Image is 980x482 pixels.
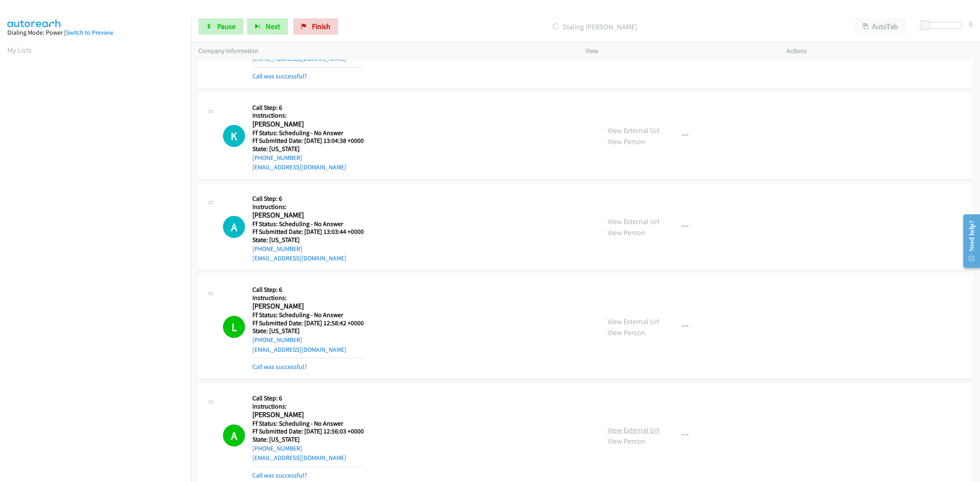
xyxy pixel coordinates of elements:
[349,21,840,32] p: Dialing [PERSON_NAME]
[223,216,245,238] div: The call is yet to be attempted
[252,163,346,171] a: [EMAIL_ADDRESS][DOMAIN_NAME]
[252,120,364,129] h2: [PERSON_NAME]
[252,336,302,344] a: [PHONE_NUMBER]
[608,328,645,337] a: View Person
[252,111,364,120] h5: Instructions:
[252,145,364,153] h5: State: [US_STATE]
[252,286,364,294] h5: Call Step: 6
[266,22,280,31] span: Next
[66,29,113,36] a: Switch to Preview
[252,137,364,145] h5: Ff Submitted Date: [DATE] 13:04:38 +0000
[252,311,364,319] h5: Ff Status: Scheduling - No Answer
[252,220,364,228] h5: Ff Status: Scheduling - No Answer
[252,444,302,452] a: [PHONE_NUMBER]
[252,228,364,236] h5: Ff Submitted Date: [DATE] 13:03:44 +0000
[252,154,302,162] a: [PHONE_NUMBER]
[252,420,364,428] h5: Ff Status: Scheduling - No Answer
[252,104,364,112] h5: Call Step: 6
[252,394,364,402] h5: Call Step: 6
[252,129,364,137] h5: Ff Status: Scheduling - No Answer
[223,424,245,446] h1: A
[252,294,364,302] h5: Instructions:
[786,46,973,56] p: Actions
[252,195,364,203] h5: Call Step: 6
[252,302,364,311] h2: [PERSON_NAME]
[252,471,307,479] a: Call was successful?
[608,126,659,135] a: View External Url
[252,402,364,411] h5: Instructions:
[608,425,659,435] a: View External Url
[252,211,364,220] h2: [PERSON_NAME]
[293,18,338,35] a: Finish
[608,317,659,326] a: View External Url
[252,254,346,262] a: [EMAIL_ADDRESS][DOMAIN_NAME]
[7,45,32,55] a: My Lists
[252,319,364,327] h5: Ff Submitted Date: [DATE] 12:58:42 +0000
[198,18,243,35] a: Pause
[252,363,307,371] a: Call was successful?
[855,18,906,35] button: AutoTab
[223,216,245,238] h1: A
[7,28,184,38] div: Dialing Mode: Power |
[252,435,364,444] h5: State: [US_STATE]
[956,209,980,273] iframe: Resource Center
[608,436,645,446] a: View Person
[969,18,973,29] div: 0
[252,236,364,244] h5: State: [US_STATE]
[252,72,307,80] a: Call was successful?
[608,217,659,226] a: View External Url
[223,316,245,338] h1: L
[312,22,330,31] span: Finish
[252,203,364,211] h5: Instructions:
[586,46,772,56] p: View
[198,46,571,56] p: Company Information
[252,327,364,335] h5: State: [US_STATE]
[223,125,245,147] h1: K
[608,137,645,146] a: View Person
[217,22,236,31] span: Pause
[7,63,191,451] iframe: Dialpad
[247,18,288,35] button: Next
[252,245,302,253] a: [PHONE_NUMBER]
[252,346,346,353] a: [EMAIL_ADDRESS][DOMAIN_NAME]
[252,410,364,420] h2: [PERSON_NAME]
[252,427,364,435] h5: Ff Submitted Date: [DATE] 12:56:03 +0000
[252,454,346,462] a: [EMAIL_ADDRESS][DOMAIN_NAME]
[608,228,645,237] a: View Person
[924,22,962,29] div: Delay between calls (in seconds)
